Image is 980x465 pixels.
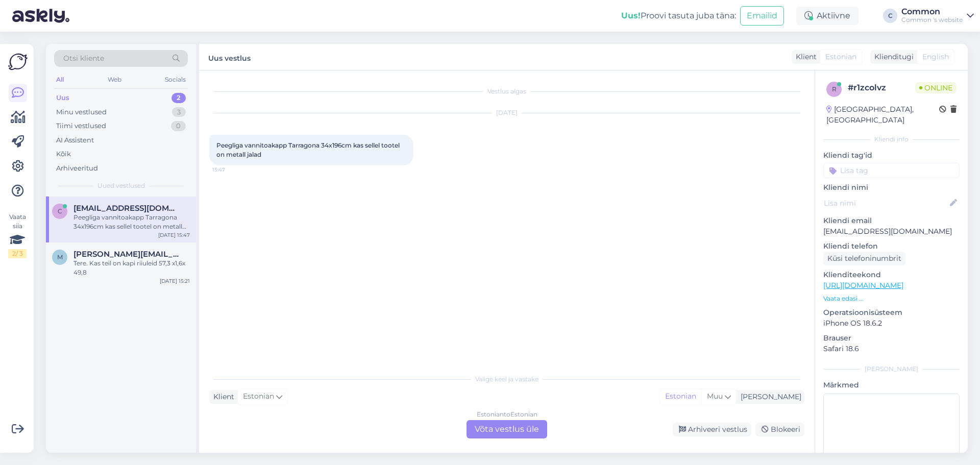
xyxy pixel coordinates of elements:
[823,135,960,144] div: Kliendi info
[823,318,960,329] p: iPhone OS 18.6.2
[823,215,960,226] p: Kliendi email
[823,344,960,354] p: Safari 18.6
[673,423,751,436] div: Arhiveeri vestlus
[56,135,94,145] div: AI Assistent
[56,163,98,174] div: Arhiveeritud
[172,107,186,117] div: 3
[97,181,145,190] span: Uued vestlused
[823,294,960,303] p: Vaata edasi ...
[63,53,104,64] span: Otsi kliente
[823,281,903,290] a: [URL][DOMAIN_NAME]
[477,410,537,419] div: Estonian to Estonian
[915,82,957,93] span: Online
[208,50,251,64] label: Uus vestlus
[56,107,107,117] div: Minu vestlused
[160,277,190,285] div: [DATE] 15:21
[922,52,949,62] span: English
[621,11,641,20] b: Uus!
[216,141,401,158] span: Peegliga vannitoakapp Tarragona 34x196cm kas sellel tootel on metall jalad
[8,249,27,258] div: 2 / 3
[823,150,960,161] p: Kliendi tag'id
[901,8,974,24] a: CommonCommon 's website
[848,82,915,94] div: # r1zcolvz
[740,6,784,26] button: Emailid
[73,250,180,259] span: marianne.aasmae@gmail.com
[58,207,62,215] span: c
[824,198,948,209] input: Lisa nimi
[73,259,190,277] div: Tere. Kas teil on kapi riiuleid 57,3 x1,6x 49,8
[832,85,837,93] span: r
[825,52,856,62] span: Estonian
[901,16,963,24] div: Common 's website
[621,10,736,22] div: Proovi tasuta juba täna:
[823,163,960,178] input: Lisa tag
[823,252,905,265] div: Küsi telefoninumbrit
[8,212,27,258] div: Vaata siia
[56,93,69,103] div: Uus
[737,391,801,402] div: [PERSON_NAME]
[823,182,960,193] p: Kliendi nimi
[171,93,186,103] div: 2
[467,420,547,438] div: Võta vestlus üle
[823,380,960,390] p: Märkmed
[823,307,960,318] p: Operatsioonisüsteem
[707,391,723,401] span: Muu
[106,73,124,86] div: Web
[823,270,960,280] p: Klienditeekond
[163,73,188,86] div: Socials
[56,121,106,131] div: Tiimi vestlused
[792,52,817,62] div: Klient
[823,241,960,252] p: Kliendi telefon
[823,333,960,344] p: Brauser
[823,364,960,374] div: [PERSON_NAME]
[209,87,804,96] div: Vestlus algas
[883,9,897,23] div: C
[212,166,251,174] span: 15:47
[209,108,804,117] div: [DATE]
[57,253,63,261] span: m
[755,423,804,436] div: Blokeeri
[209,375,804,384] div: Valige keel ja vastake
[243,391,274,402] span: Estonian
[901,8,963,16] div: Common
[8,52,28,71] img: Askly Logo
[209,391,234,402] div: Klient
[56,149,71,159] div: Kõik
[823,226,960,237] p: [EMAIL_ADDRESS][DOMAIN_NAME]
[158,231,190,239] div: [DATE] 15:47
[73,213,190,231] div: Peegliga vannitoakapp Tarragona 34x196cm kas sellel tootel on metall jalad
[870,52,914,62] div: Klienditugi
[73,204,180,213] span: carmel.vilde123@gmail.com
[54,73,66,86] div: All
[796,7,859,25] div: Aktiivne
[826,104,939,126] div: [GEOGRAPHIC_DATA], [GEOGRAPHIC_DATA]
[171,121,186,131] div: 0
[660,389,701,404] div: Estonian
